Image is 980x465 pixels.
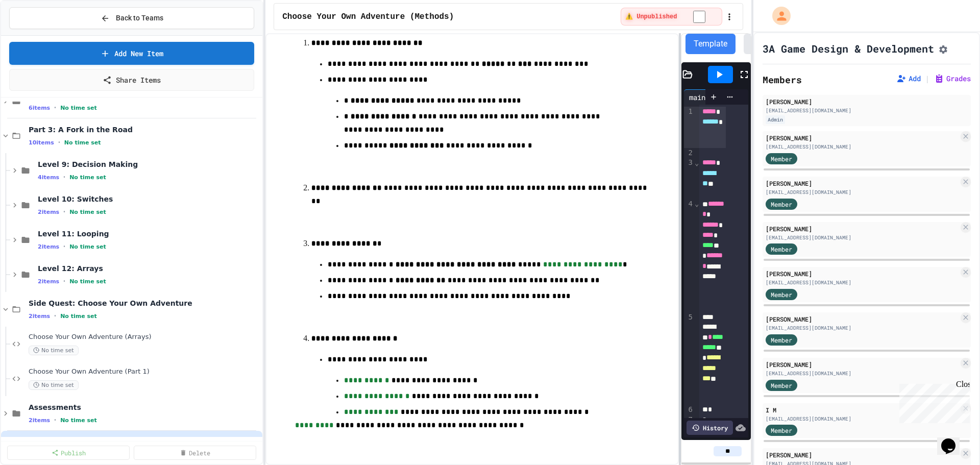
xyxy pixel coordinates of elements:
[766,269,959,278] div: [PERSON_NAME]
[771,290,792,299] span: Member
[69,278,106,285] span: No time set
[771,426,792,435] span: Member
[63,173,65,181] span: •
[766,234,959,241] div: [EMAIL_ADDRESS][DOMAIN_NAME]
[63,242,65,251] span: •
[63,277,65,285] span: •
[766,133,959,142] div: [PERSON_NAME]
[766,405,959,414] div: I M
[766,143,959,151] div: [EMAIL_ADDRESS][DOMAIN_NAME]
[766,107,968,114] div: [EMAIL_ADDRESS][DOMAIN_NAME]
[29,139,54,146] span: 10 items
[38,194,260,204] span: Level 10: Switches
[934,74,971,84] button: Grades
[681,11,718,23] input: publish toggle
[29,333,260,341] span: Choose Your Own Adventure (Arrays)
[766,224,959,233] div: [PERSON_NAME]
[625,13,677,21] span: ⚠️ Unpublished
[29,380,79,390] span: No time set
[7,446,130,460] a: Publish
[766,115,785,124] div: Admin
[69,174,106,181] span: No time set
[69,243,106,250] span: No time set
[771,335,792,345] span: Member
[38,209,59,215] span: 2 items
[134,446,256,460] a: Delete
[29,105,50,111] span: 6 items
[38,174,59,181] span: 4 items
[4,4,70,65] div: Chat with us now!Close
[766,415,959,423] div: [EMAIL_ADDRESS][DOMAIN_NAME]
[29,313,50,320] span: 2 items
[60,417,97,424] span: No time set
[766,324,959,332] div: [EMAIL_ADDRESS][DOMAIN_NAME]
[58,138,60,146] span: •
[282,11,454,23] span: Choose Your Own Adventure (Methods)
[9,7,254,29] button: Back to Teams
[69,209,106,215] span: No time set
[64,139,101,146] span: No time set
[38,243,59,250] span: 2 items
[29,368,260,376] span: Choose Your Own Adventure (Part 1)
[63,208,65,216] span: •
[29,125,260,134] span: Part 3: A Fork in the Road
[762,4,793,28] div: My Account
[925,72,930,85] span: |
[29,346,79,355] span: No time set
[937,424,970,455] iframe: chat widget
[771,244,792,254] span: Member
[38,229,260,238] span: Level 11: Looping
[766,188,959,196] div: [EMAIL_ADDRESS][DOMAIN_NAME]
[771,200,792,209] span: Member
[771,381,792,390] span: Member
[766,360,959,369] div: [PERSON_NAME]
[763,41,934,56] h1: 3A Game Design & Development
[766,370,959,377] div: [EMAIL_ADDRESS][DOMAIN_NAME]
[29,417,50,424] span: 2 items
[621,8,723,26] div: ⚠️ Students cannot see this content! Click the toggle to publish it and make it visible to your c...
[938,42,948,55] button: Assignment Settings
[54,416,56,424] span: •
[54,312,56,320] span: •
[766,179,959,188] div: [PERSON_NAME]
[766,279,959,286] div: [EMAIL_ADDRESS][DOMAIN_NAME]
[60,313,97,320] span: No time set
[38,278,59,285] span: 2 items
[60,105,97,111] span: No time set
[766,314,959,324] div: [PERSON_NAME]
[771,154,792,163] span: Member
[54,104,56,112] span: •
[29,299,260,308] span: Side Quest: Choose Your Own Adventure
[38,160,260,169] span: Level 9: Decision Making
[896,74,921,84] button: Add
[895,380,970,423] iframe: chat widget
[38,264,260,273] span: Level 12: Arrays
[763,72,802,87] h2: Members
[766,450,959,459] div: [PERSON_NAME]
[29,403,260,412] span: Assessments
[9,69,254,91] a: Share Items
[766,97,968,106] div: [PERSON_NAME]
[116,13,163,23] span: Back to Teams
[9,42,254,65] a: Add New Item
